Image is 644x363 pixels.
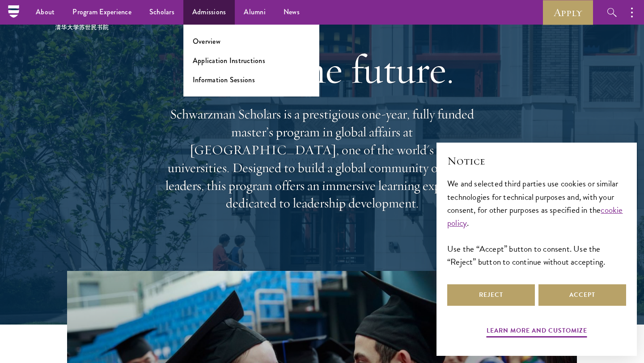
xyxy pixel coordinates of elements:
[447,177,626,268] div: We and selected third parties use cookies or similar technologies for technical purposes and, wit...
[447,203,623,229] a: cookie policy
[447,284,535,306] button: Reject
[538,284,626,306] button: Accept
[193,55,265,66] a: Application Instructions
[487,325,587,339] button: Learn more and customize
[161,106,483,212] p: Schwarzman Scholars is a prestigious one-year, fully funded master’s program in global affairs at...
[193,75,255,85] a: Information Sessions
[193,36,220,46] a: Overview
[447,153,626,169] h2: Notice
[161,44,483,94] h1: Shape the future.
